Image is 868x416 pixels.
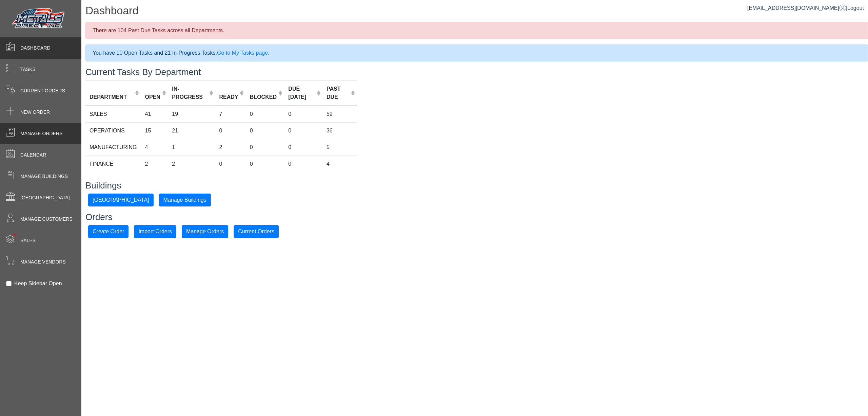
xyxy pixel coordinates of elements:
a: Create Order [88,228,129,234]
td: 7 [215,106,245,123]
td: 2 [141,156,168,172]
h1: Dashboard [85,4,868,19]
td: 21 [168,122,215,139]
a: Manage Orders [182,228,228,234]
td: 0 [284,106,322,123]
td: 0 [284,122,322,139]
a: [EMAIL_ADDRESS][DOMAIN_NAME] [747,5,846,11]
div: READY [219,93,238,101]
td: 0 [284,156,322,172]
span: Calendar [20,151,46,159]
h3: Orders [85,212,868,222]
div: DUE [DATE] [288,85,315,101]
td: OPERATIONS [85,122,141,139]
button: Import Orders [134,225,176,238]
td: 59 [322,106,357,123]
td: 4 [141,139,168,156]
button: [GEOGRAPHIC_DATA] [88,194,154,206]
label: Keep Sidebar Open [14,279,62,288]
td: 2 [168,156,215,172]
button: Create Order [88,225,129,238]
td: 15 [141,122,168,139]
span: New Order [20,109,50,116]
td: 19 [168,106,215,123]
td: FINANCE [85,156,141,172]
button: Manage Orders [182,225,228,238]
span: Logout [847,5,864,11]
a: [GEOGRAPHIC_DATA] [88,197,154,202]
button: Current Orders [234,225,279,238]
td: 4 [322,156,357,172]
span: Sales [20,237,36,244]
a: Manage Buildings [159,197,211,202]
a: Go to My Tasks page. [217,50,269,56]
td: 0 [246,122,284,139]
div: | [747,4,864,12]
span: Manage Orders [20,130,62,137]
td: 0 [284,139,322,156]
td: 5 [322,139,357,156]
td: 2 [215,139,245,156]
div: IN-PROGRESS [172,85,208,101]
h3: Current Tasks By Department [85,67,868,77]
span: Tasks [20,66,36,73]
button: Manage Buildings [159,194,211,206]
div: OPEN [145,93,160,101]
span: [GEOGRAPHIC_DATA] [20,194,70,201]
td: 36 [322,122,357,139]
td: 0 [246,139,284,156]
h3: Buildings [85,180,868,191]
span: Manage Vendors [20,258,66,266]
img: Metals Direct Inc Logo [10,6,68,31]
td: MANUFACTURING [85,139,141,156]
div: There are 104 Past Due Tasks across all Departments. [85,22,868,39]
div: You have 10 Open Tasks and 21 In-Progress Tasks. [85,44,868,61]
td: 41 [141,106,168,123]
a: Current Orders [234,228,279,234]
span: • [6,224,24,246]
span: Manage Buildings [20,173,68,180]
td: SALES [85,106,141,123]
td: 0 [215,156,245,172]
span: Dashboard [20,44,51,52]
span: Current Orders [20,87,65,94]
td: 0 [246,156,284,172]
div: DEPARTMENT [90,93,133,101]
div: PAST DUE [327,85,349,101]
td: 0 [215,122,245,139]
div: BLOCKED [250,93,277,101]
a: Import Orders [134,228,176,234]
span: Manage Customers [20,216,73,223]
td: 0 [246,106,284,123]
td: 1 [168,139,215,156]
